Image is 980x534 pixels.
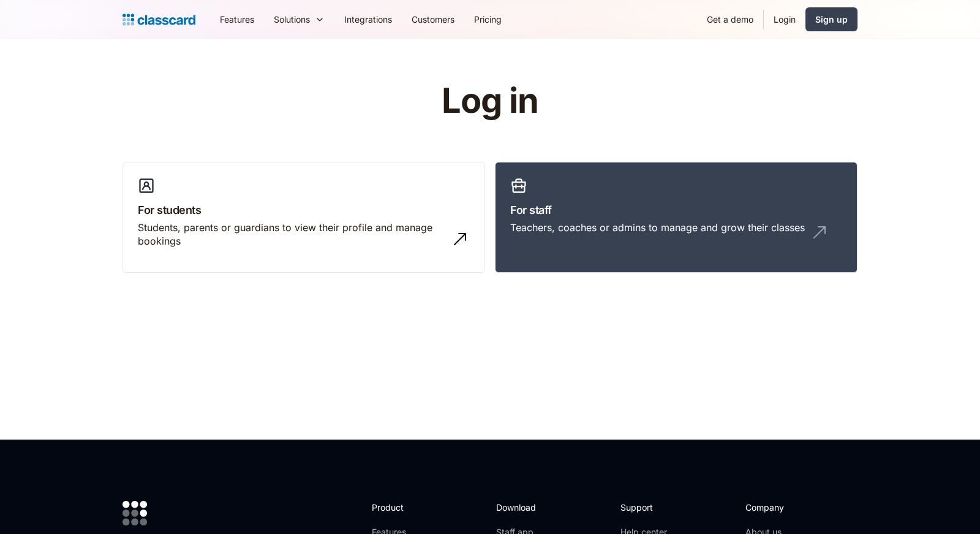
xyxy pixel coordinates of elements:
[815,13,848,26] div: Sign up
[138,221,445,248] div: Students, parents or guardians to view their profile and manage bookings
[464,6,511,33] a: Pricing
[620,501,670,514] h2: Support
[334,6,402,33] a: Integrations
[402,6,464,33] a: Customers
[210,6,264,33] a: Features
[510,202,842,218] h3: For staff
[764,6,805,33] a: Login
[496,501,546,514] h2: Download
[495,162,858,273] a: For staffTeachers, coaches or admins to manage and grow their classes
[138,202,470,218] h3: For students
[274,13,310,26] div: Solutions
[372,501,437,514] h2: Product
[123,162,485,273] a: For studentsStudents, parents or guardians to view their profile and manage bookings
[805,7,858,31] a: Sign up
[123,11,195,28] a: home
[697,6,763,33] a: Get a demo
[745,501,827,514] h2: Company
[296,82,685,120] h1: Log in
[510,221,805,234] div: Teachers, coaches or admins to manage and grow their classes
[264,6,334,33] div: Solutions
